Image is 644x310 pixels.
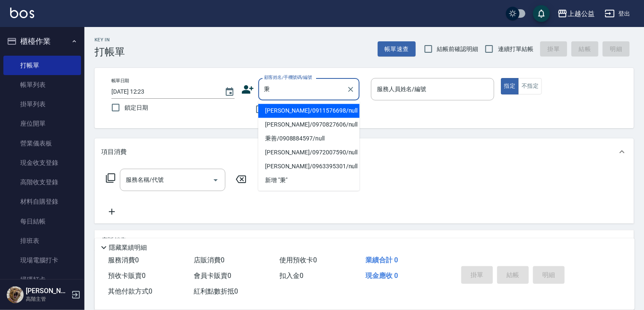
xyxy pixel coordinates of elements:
button: 帳單速查 [378,41,416,57]
div: 店販銷售 [95,230,634,251]
span: 業績合計 0 [365,256,398,264]
p: 店販銷售 [101,236,127,245]
span: 扣入金 0 [280,272,304,280]
li: [PERSON_NAME]/0911576698/null [258,104,360,118]
span: 鎖定日期 [124,103,148,112]
a: 每日結帳 [3,212,81,231]
p: 項目消費 [101,148,127,156]
button: 不指定 [518,78,542,94]
img: Logo [10,8,34,18]
a: 打帳單 [3,56,81,75]
li: [PERSON_NAME]/0970827606/null [258,118,360,132]
img: Person [7,286,24,303]
h5: [PERSON_NAME] [26,287,69,295]
h3: 打帳單 [95,46,125,58]
a: 高階收支登錄 [3,173,81,192]
button: Choose date, selected date is 2025-09-07 [219,82,240,102]
button: save [533,5,550,22]
li: 新增 "秉" [258,173,360,187]
span: 店販消費 0 [194,256,225,264]
h2: Key In [95,37,125,43]
label: 帳單日期 [111,78,129,84]
p: 隱藏業績明細 [109,243,147,252]
span: 紅利點數折抵 0 [194,287,238,295]
button: 登出 [601,6,634,22]
button: 櫃檯作業 [3,30,81,52]
input: YYYY/MM/DD hh:mm [111,85,216,99]
li: [PERSON_NAME]/0963395301/null [258,159,360,173]
li: 秉善/0908884597/null [258,132,360,146]
a: 現場電腦打卡 [3,251,81,270]
li: [PERSON_NAME]/0972007590/null [258,146,360,159]
a: 掃碼打卡 [3,270,81,289]
span: 其他付款方式 0 [108,287,152,295]
div: 項目消費 [95,138,634,165]
button: 上越公益 [554,5,598,22]
a: 座位開單 [3,114,81,133]
a: 營業儀表板 [3,134,81,153]
button: Open [209,173,222,187]
a: 掛單列表 [3,94,81,114]
div: 上越公益 [568,8,595,19]
a: 現金收支登錄 [3,153,81,173]
span: 使用預收卡 0 [280,256,317,264]
a: 帳單列表 [3,75,81,94]
a: 材料自購登錄 [3,192,81,211]
button: 指定 [501,78,519,94]
span: 現金應收 0 [365,272,398,280]
span: 連續打單結帳 [498,45,533,54]
a: 排班表 [3,231,81,251]
span: 會員卡販賣 0 [194,272,231,280]
span: 服務消費 0 [108,256,139,264]
label: 顧客姓名/手機號碼/編號 [264,74,312,81]
span: 結帳前確認明細 [437,45,479,54]
p: 高階主管 [26,295,69,303]
button: Clear [345,84,357,95]
span: 預收卡販賣 0 [108,272,146,280]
